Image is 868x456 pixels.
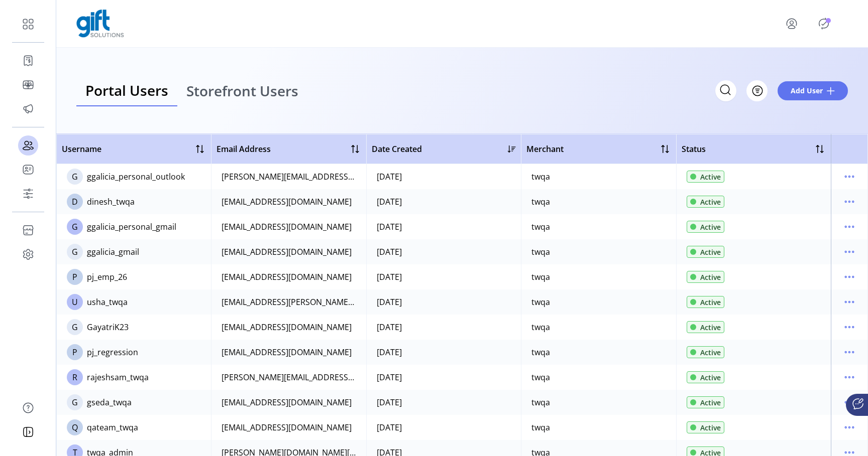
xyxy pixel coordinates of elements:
div: twqa [531,421,550,433]
div: twqa [531,346,550,358]
span: P [72,271,77,283]
span: Storefront Users [186,84,298,98]
span: G [72,321,78,333]
span: P [72,346,77,358]
td: [DATE] [366,289,521,315]
div: ggalicia_personal_gmail [87,221,176,233]
span: Active [700,397,721,408]
span: Add User [791,85,823,96]
button: menu [772,12,816,36]
td: [DATE] [366,315,521,340]
span: Active [700,372,721,383]
div: [EMAIL_ADDRESS][DOMAIN_NAME] [222,221,352,233]
span: Username [62,143,101,155]
div: [EMAIL_ADDRESS][PERSON_NAME][DOMAIN_NAME] [222,296,356,308]
input: Search [715,80,736,101]
div: qateam_twqa [87,421,138,433]
button: menu [841,394,857,410]
div: twqa [531,196,550,208]
div: usha_twqa [87,296,128,308]
span: G [72,221,78,233]
span: R [72,371,77,383]
div: [EMAIL_ADDRESS][DOMAIN_NAME] [222,271,352,283]
div: twqa [531,296,550,308]
div: [PERSON_NAME][EMAIL_ADDRESS][PERSON_NAME][DOMAIN_NAME] [222,171,356,183]
div: [PERSON_NAME][EMAIL_ADDRESS][PERSON_NAME][DOMAIN_NAME] [222,371,356,383]
span: Active [700,247,721,257]
span: Merchant [526,143,564,155]
span: Status [682,143,706,155]
div: [EMAIL_ADDRESS][DOMAIN_NAME] [222,196,352,208]
button: menu [841,169,857,185]
button: menu [841,419,857,435]
div: pj_emp_26 [87,271,127,283]
td: [DATE] [366,340,521,365]
button: Publisher Panel [816,16,832,32]
td: [DATE] [366,390,521,415]
span: G [72,246,78,258]
td: [DATE] [366,164,521,189]
button: menu [841,344,857,360]
span: Q [72,421,78,433]
div: [EMAIL_ADDRESS][DOMAIN_NAME] [222,246,352,258]
button: menu [841,244,857,260]
div: twqa [531,246,550,258]
span: Email Address [216,143,271,155]
button: menu [841,269,857,285]
td: [DATE] [366,189,521,214]
span: Active [700,297,721,308]
div: twqa [531,396,550,408]
div: ggalicia_personal_outlook [87,171,185,183]
div: ggalicia_gmail [87,246,139,258]
div: pj_regression [87,346,138,358]
span: Portal Users [85,83,168,97]
td: [DATE] [366,239,521,264]
div: dinesh_twqa [87,196,135,208]
span: Active [700,197,721,207]
div: twqa [531,371,550,383]
button: menu [841,294,857,310]
span: D [72,196,78,208]
span: Active [700,272,721,282]
button: menu [841,319,857,335]
span: U [72,296,78,308]
div: GayatriK23 [87,321,129,333]
button: Add User [778,81,848,100]
span: Date Created [372,143,422,155]
div: twqa [531,321,550,333]
span: Active [700,422,721,433]
div: twqa [531,271,550,283]
div: twqa [531,221,550,233]
td: [DATE] [366,415,521,440]
span: Active [700,222,721,232]
img: logo [76,10,124,38]
button: menu [841,194,857,210]
div: gseda_twqa [87,396,132,408]
span: G [72,396,78,408]
td: [DATE] [366,264,521,289]
div: [EMAIL_ADDRESS][DOMAIN_NAME] [222,321,352,333]
span: Active [700,322,721,333]
div: [EMAIL_ADDRESS][DOMAIN_NAME] [222,396,352,408]
div: [EMAIL_ADDRESS][DOMAIN_NAME] [222,346,352,358]
button: Filter Button [746,80,768,101]
button: menu [841,369,857,385]
a: Storefront Users [177,75,307,107]
div: [EMAIL_ADDRESS][DOMAIN_NAME] [222,421,352,433]
button: menu [841,219,857,235]
span: Active [700,347,721,358]
span: Active [700,172,721,182]
span: G [72,171,78,183]
div: twqa [531,171,550,183]
td: [DATE] [366,214,521,239]
div: rajeshsam_twqa [87,371,149,383]
a: Portal Users [76,75,177,107]
td: [DATE] [366,365,521,390]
